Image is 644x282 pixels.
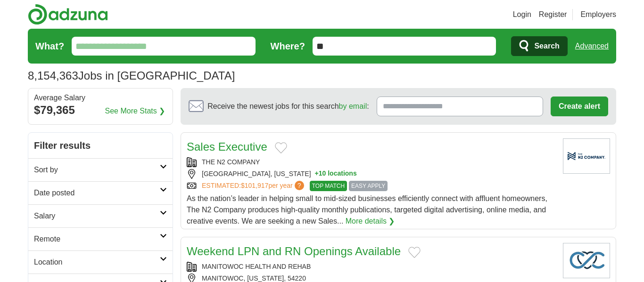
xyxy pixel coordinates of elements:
a: Login [513,9,531,20]
a: Register [539,9,567,20]
h1: Jobs in [GEOGRAPHIC_DATA] [28,69,235,82]
span: 8,154,363 [28,67,78,84]
img: Adzuna logo [28,4,108,25]
h2: Filter results [28,133,173,158]
a: See More Stats ❯ [105,105,165,117]
img: Company logo [563,138,610,174]
button: Search [511,36,567,56]
h2: Sort by [34,164,160,176]
span: As the nation’s leader in helping small to mid-sized businesses efficiently connect with affluent... [187,194,547,225]
div: THE N2 COMPANY [187,157,555,167]
span: + [315,169,319,179]
button: Add to favorite jobs [408,247,421,258]
a: Employers [580,9,616,20]
h2: Remote [34,234,160,245]
span: ? [295,181,304,190]
a: ESTIMATED:$101,917per year? [202,181,306,191]
h2: Location [34,257,160,268]
a: More details ❯ [346,216,395,227]
div: Average Salary [34,94,167,102]
label: What? [35,39,64,53]
a: Sort by [28,158,173,181]
button: Add to favorite jobs [275,142,287,153]
div: $79,365 [34,102,167,119]
img: Company logo [563,243,610,278]
span: Search [534,37,559,56]
a: Date posted [28,181,173,204]
a: Remote [28,227,173,250]
a: Sales Executive [187,140,267,153]
button: Create alert [551,97,608,116]
h2: Date posted [34,187,160,199]
div: [GEOGRAPHIC_DATA], [US_STATE] [187,169,555,179]
h2: Salary [34,210,160,222]
span: TOP MATCH [310,181,347,191]
a: Advanced [575,37,609,56]
div: MANITOWOC HEALTH AND REHAB [187,262,555,272]
span: $101,917 [241,182,268,189]
a: Weekend LPN and RN Openings Available [187,245,401,258]
a: by email [339,102,367,110]
span: Receive the newest jobs for this search : [207,101,369,112]
a: Location [28,250,173,274]
button: +10 locations [315,169,357,179]
a: Salary [28,204,173,227]
label: Where? [271,39,305,53]
span: EASY APPLY [349,181,388,191]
